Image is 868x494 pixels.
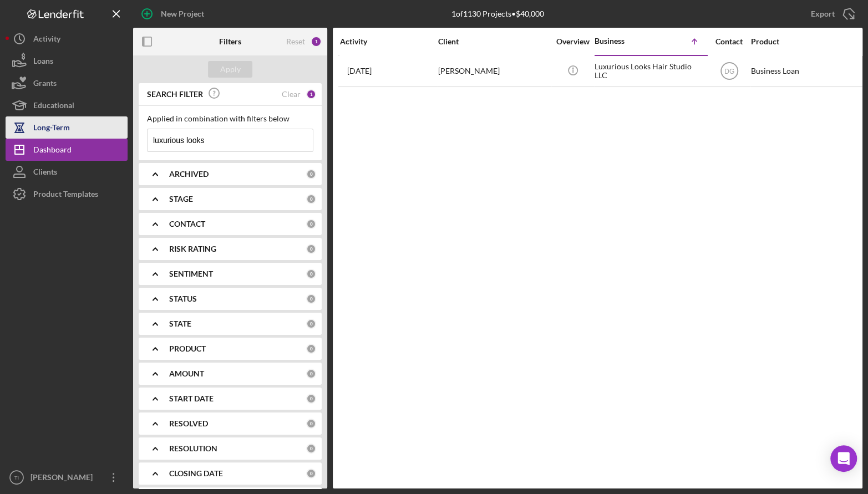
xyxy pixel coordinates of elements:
[169,294,197,303] b: STATUS
[169,195,193,203] b: STAGE
[6,50,128,72] button: Loans
[169,245,216,253] b: RISK RATING
[14,475,19,481] text: TI
[708,37,750,46] div: Contact
[306,468,316,478] div: 0
[161,3,204,25] div: New Project
[169,269,213,278] b: SENTIMENT
[811,3,835,25] div: Export
[724,68,734,75] text: DG
[169,220,205,228] b: CONTACT
[306,169,316,179] div: 0
[306,369,316,379] div: 0
[147,90,203,99] b: SEARCH FILTER
[6,139,128,161] button: Dashboard
[306,294,316,304] div: 0
[751,37,862,46] div: Product
[220,61,241,78] div: Apply
[6,116,128,139] button: Long-Term
[6,183,128,205] button: Product Templates
[438,57,549,86] div: [PERSON_NAME]
[306,194,316,204] div: 0
[306,244,316,254] div: 0
[340,37,437,46] div: Activity
[306,344,316,354] div: 0
[451,9,544,18] div: 1 of 1130 Projects • $40,000
[306,89,316,99] div: 1
[33,94,74,119] div: Educational
[282,90,301,99] div: Clear
[6,72,128,94] button: Grants
[208,61,252,78] button: Apply
[33,116,70,141] div: Long-Term
[133,3,215,25] button: New Project
[33,161,57,186] div: Clients
[438,37,549,46] div: Client
[306,419,316,429] div: 0
[33,139,72,164] div: Dashboard
[751,57,862,86] div: Business Loan
[306,444,316,454] div: 0
[169,369,204,378] b: AMOUNT
[169,394,214,403] b: START DATE
[219,37,241,46] b: Filters
[169,444,217,453] b: RESOLUTION
[306,269,316,279] div: 0
[169,170,209,179] b: ARCHIVED
[169,344,206,353] b: PRODUCT
[306,319,316,329] div: 0
[830,445,857,472] div: Open Intercom Messenger
[347,67,372,75] time: 2025-06-24 18:51
[169,319,191,328] b: STATE
[33,28,60,53] div: Activity
[286,37,305,46] div: Reset
[306,219,316,229] div: 0
[33,72,57,97] div: Grants
[28,466,100,491] div: [PERSON_NAME]
[6,466,128,488] button: TI[PERSON_NAME]
[6,161,128,183] button: Clients
[311,36,322,47] div: 1
[33,183,98,208] div: Product Templates
[595,37,650,45] div: Business
[169,469,223,478] b: CLOSING DATE
[6,28,128,50] button: Activity
[552,37,593,46] div: Overview
[800,3,862,25] button: Export
[306,394,316,404] div: 0
[147,114,313,123] div: Applied in combination with filters below
[595,57,705,86] div: Luxurious Looks Hair Studio LLC
[33,50,53,75] div: Loans
[169,419,208,428] b: RESOLVED
[6,94,128,116] button: Educational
